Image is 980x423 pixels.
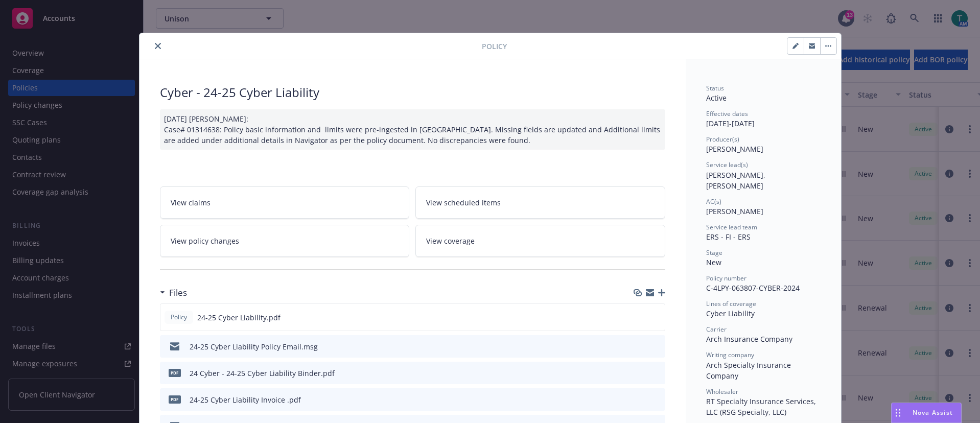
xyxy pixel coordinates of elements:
[706,170,767,191] span: [PERSON_NAME], [PERSON_NAME]
[160,84,665,101] div: Cyber - 24-25 Cyber Liability
[706,197,721,206] span: AC(s)
[706,109,748,118] span: Effective dates
[160,109,665,150] div: [DATE] [PERSON_NAME]: Case# 01314638: Policy basic information and limits were pre-ingested in [G...
[706,257,721,267] span: New
[482,41,507,52] span: Policy
[651,312,661,323] button: preview file
[706,232,751,242] span: ERS - FI - ERS
[706,84,724,92] span: Status
[706,396,818,417] span: RT Specialty Insurance Services, LLC (RSG Specialty, LLC)
[652,368,661,379] button: preview file
[415,186,665,219] a: View scheduled items
[169,395,181,403] span: pdf
[171,197,211,208] span: View claims
[706,274,746,283] span: Policy number
[706,109,821,129] div: [DATE] - [DATE]
[190,341,318,352] div: 24-25 Cyber Liability Policy Email.msg
[706,223,757,231] span: Service lead team
[190,368,335,379] div: 24 Cyber - 24-25 Cyber Liability Binder.pdf
[706,283,800,293] span: C-4LPY-063807-CYBER-2024
[160,186,410,219] a: View claims
[706,144,763,154] span: [PERSON_NAME]
[706,299,756,308] span: Lines of coverage
[426,236,475,246] span: View coverage
[652,394,661,405] button: preview file
[706,350,754,359] span: Writing company
[635,312,643,323] button: download file
[892,403,904,422] div: Drag to move
[706,93,727,103] span: Active
[706,334,792,344] span: Arch Insurance Company
[706,360,793,381] span: Arch Specialty Insurance Company
[913,408,953,417] span: Nova Assist
[891,403,962,423] button: Nova Assist
[706,309,755,318] span: Cyber Liability
[706,248,722,257] span: Stage
[706,387,738,396] span: Wholesaler
[169,313,189,322] span: Policy
[706,325,727,334] span: Carrier
[190,394,301,405] div: 24-25 Cyber Liability Invoice .pdf
[636,394,644,405] button: download file
[152,40,164,52] button: close
[171,236,239,246] span: View policy changes
[169,369,181,377] span: pdf
[197,312,281,323] span: 24-25 Cyber Liability.pdf
[706,206,763,216] span: [PERSON_NAME]
[426,197,501,208] span: View scheduled items
[652,341,661,352] button: preview file
[706,135,739,144] span: Producer(s)
[169,286,187,299] h3: Files
[160,225,410,257] a: View policy changes
[160,286,187,299] div: Files
[636,368,644,379] button: download file
[636,341,644,352] button: download file
[706,160,748,169] span: Service lead(s)
[415,225,665,257] a: View coverage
